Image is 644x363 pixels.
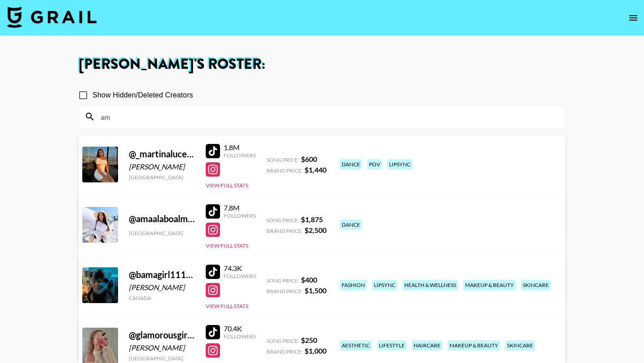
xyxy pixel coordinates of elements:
[521,280,551,290] div: skincare
[267,167,303,174] span: Brand Price:
[402,280,458,290] div: health & wellness
[340,159,362,169] div: dance
[367,159,382,169] div: pov
[224,264,256,273] div: 74.3K
[340,340,372,350] div: aesthetic
[340,219,362,230] div: dance
[340,280,367,290] div: fashion
[95,110,559,124] input: Search by User Name
[624,9,642,27] button: open drawer
[224,152,256,159] div: Followers
[267,156,299,163] span: Song Price:
[129,283,195,292] div: [PERSON_NAME]
[267,338,299,344] span: Song Price:
[206,242,248,249] button: View Full Stats
[387,159,412,169] div: lipsync
[129,269,195,280] div: @ bamagirl11111
[129,230,195,236] div: [GEOGRAPHIC_DATA]
[267,217,299,224] span: Song Price:
[7,6,97,28] img: Grail Talent
[305,226,326,234] strong: $ 2,500
[129,295,195,301] div: Canada
[224,324,256,333] div: 70.4K
[301,215,323,224] strong: $ 1,875
[448,340,500,350] div: makeup & beauty
[224,273,256,279] div: Followers
[79,57,565,72] h1: [PERSON_NAME] 's Roster:
[267,277,299,284] span: Song Price:
[224,212,256,219] div: Followers
[463,280,516,290] div: makeup & beauty
[305,165,326,174] strong: $ 1,440
[129,162,195,171] div: [PERSON_NAME]
[206,303,248,309] button: View Full Stats
[224,203,256,212] div: 7.8M
[412,340,442,350] div: haircare
[301,275,317,284] strong: $ 400
[377,340,407,350] div: lifestyle
[224,143,256,152] div: 1.8M
[93,90,193,101] span: Show Hidden/Deleted Creators
[129,174,195,181] div: [GEOGRAPHIC_DATA]
[267,228,303,234] span: Brand Price:
[206,182,248,189] button: View Full Stats
[267,288,303,295] span: Brand Price:
[305,286,326,295] strong: $ 1,500
[301,155,317,163] strong: $ 600
[129,329,195,341] div: @ glamorousgirlguide
[129,355,195,362] div: [GEOGRAPHIC_DATA]
[305,346,326,355] strong: $ 1,000
[129,213,195,224] div: @ amaalaboalmgd
[301,336,317,344] strong: $ 250
[224,333,256,340] div: Followers
[372,280,397,290] div: lipsync
[267,348,303,355] span: Brand Price:
[505,340,535,350] div: skincare
[129,343,195,352] div: [PERSON_NAME]
[129,148,195,160] div: @ _martinalucena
